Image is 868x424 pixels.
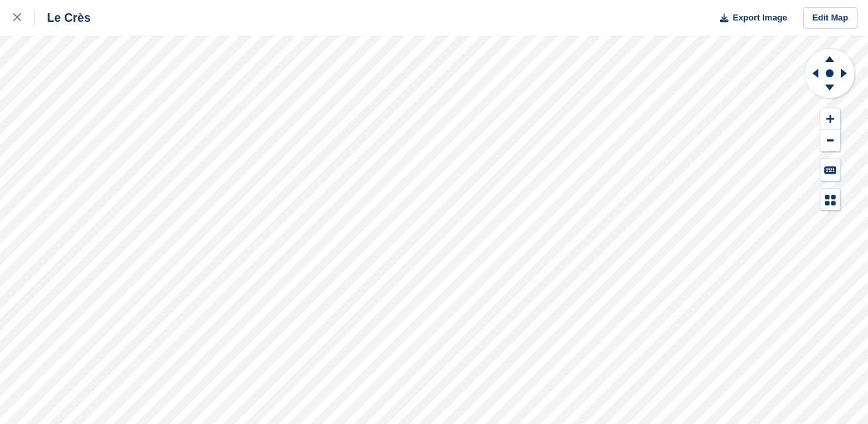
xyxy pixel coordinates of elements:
div: Le Crès [35,10,91,26]
button: Keyboard Shortcuts [820,159,840,181]
button: Export Image [712,7,787,29]
span: Export Image [732,11,787,24]
button: Zoom Out [820,130,840,152]
button: Zoom In [820,108,840,130]
a: Edit Map [803,7,857,29]
button: Map Legend [820,189,840,211]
